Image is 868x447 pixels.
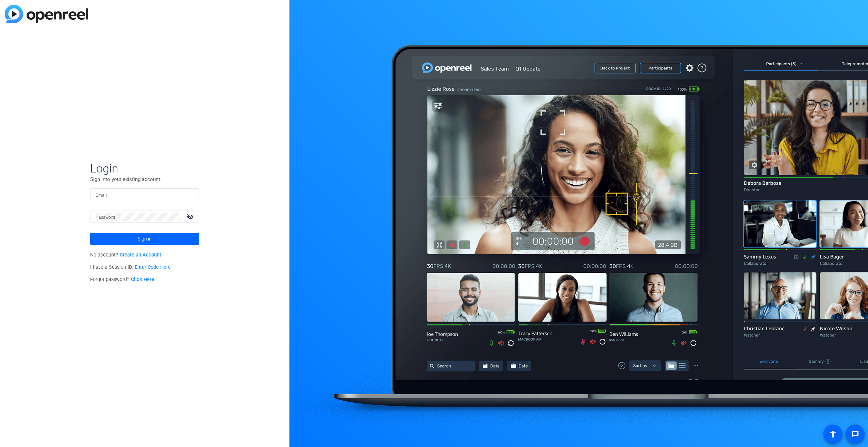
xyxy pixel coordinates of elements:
[90,233,199,245] button: Sign in
[90,252,161,258] span: No account?
[829,430,837,438] mat-icon: accessibility
[183,212,199,221] mat-icon: visibility_off
[96,191,194,199] input: Enter Email Address
[90,277,154,282] span: Forgot password?
[96,193,107,198] mat-label: Email
[135,264,171,270] a: Enter Code Here
[138,230,152,247] span: Sign in
[96,215,115,220] mat-label: Password
[851,430,859,438] mat-icon: message
[90,161,199,176] span: Login
[5,5,88,23] img: blue-gradient.svg
[131,277,154,282] a: Click Here
[90,176,199,183] p: Sign into your existing account.
[90,264,171,270] span: I have a Session ID.
[120,252,161,258] a: Create an Account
